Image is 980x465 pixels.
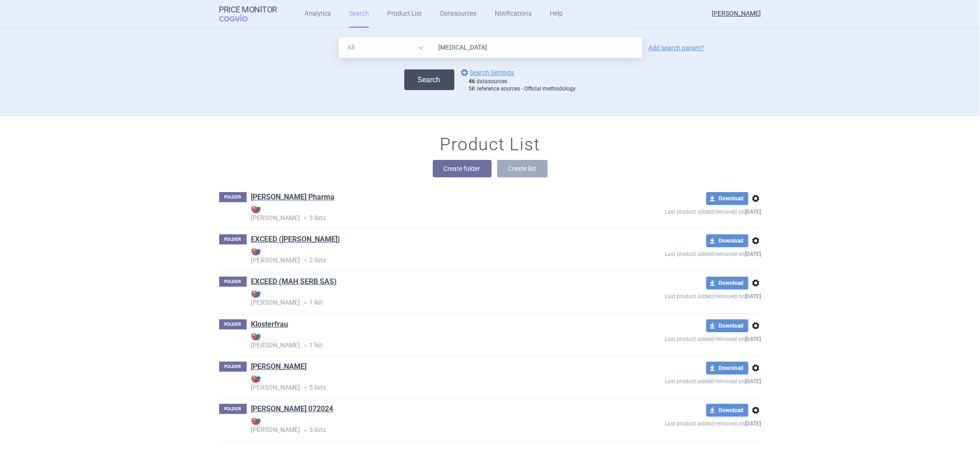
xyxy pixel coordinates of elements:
[251,416,599,435] p: 3 lists
[251,362,307,372] a: [PERSON_NAME]
[745,420,761,427] strong: [DATE]
[251,319,289,329] a: Klosterfrau
[251,192,335,202] a: [PERSON_NAME] Pharma
[251,319,289,331] h1: Klosterfrau
[219,234,247,244] p: FOLDER
[469,78,576,92] div: datasources SK reference sources - Official methodology
[251,204,599,223] p: 3 lists
[599,289,761,301] p: Last product added/removed on
[706,192,748,205] button: Download
[219,319,247,329] p: FOLDER
[251,289,599,306] strong: [PERSON_NAME]
[599,247,761,259] p: Last product added/removed on
[745,336,761,342] strong: [DATE]
[459,67,515,78] a: Search Settings
[251,374,599,392] p: 5 lists
[251,246,599,264] strong: [PERSON_NAME]
[219,192,247,202] p: FOLDER
[219,5,278,14] strong: Price Monitor
[251,246,599,265] p: 2 lists
[251,234,340,246] h1: EXCEED (MAH Hansa)
[706,404,748,417] button: Download
[300,426,310,435] i: •
[745,251,761,257] strong: [DATE]
[219,14,261,22] span: COGVIO
[469,78,476,85] strong: 46
[251,404,334,414] a: [PERSON_NAME] 072024
[219,362,247,372] p: FOLDER
[251,362,307,374] h1: Pierre Fabre
[251,374,261,383] img: SK
[745,293,761,300] strong: [DATE]
[251,277,337,289] h1: EXCEED (MAH SERB SAS)
[251,331,599,350] p: 1 list
[599,205,761,216] p: Last product added/removed on
[251,204,261,213] img: SK
[599,417,761,428] p: Last product added/removed on
[251,289,261,298] img: SK
[433,160,492,177] button: Create folder
[251,204,599,221] strong: [PERSON_NAME]
[706,362,748,374] button: Download
[251,234,340,244] a: EXCEED ([PERSON_NAME])
[251,277,337,287] a: EXCEED (MAH SERB SAS)
[745,378,761,385] strong: [DATE]
[251,246,261,255] img: SK
[300,341,310,350] i: •
[219,404,247,414] p: FOLDER
[706,277,748,289] button: Download
[251,416,599,433] strong: [PERSON_NAME]
[251,404,334,416] h1: Pierre Fabre 072024
[251,331,261,340] img: SK
[404,69,454,90] button: Search
[219,277,247,287] p: FOLDER
[300,383,310,392] i: •
[745,209,761,215] strong: [DATE]
[649,45,704,51] a: Add search param?
[440,134,540,155] h1: Product List
[300,299,310,308] i: •
[706,234,748,247] button: Download
[251,374,599,391] strong: [PERSON_NAME]
[219,5,278,23] a: Price MonitorCOGVIO
[300,214,310,223] i: •
[251,192,335,204] h1: ELVA Pharma
[251,289,599,307] p: 1 list
[599,374,761,386] p: Last product added/removed on
[706,319,748,332] button: Download
[300,256,310,265] i: •
[251,331,599,349] strong: [PERSON_NAME]
[599,332,761,344] p: Last product added/removed on
[497,160,548,177] button: Create list
[251,416,261,425] img: SK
